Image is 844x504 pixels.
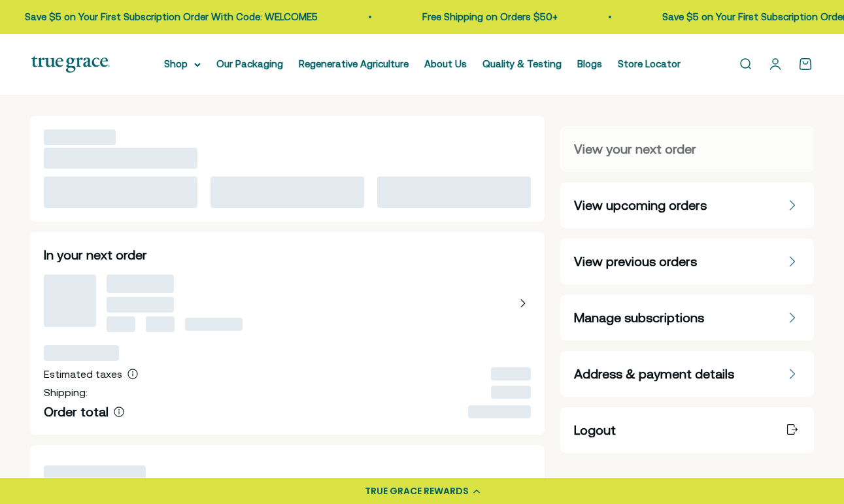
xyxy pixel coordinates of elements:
span: ‌ [146,316,175,332]
a: Logout [560,407,814,453]
a: View previous orders [560,239,814,284]
span: ‌ [44,465,146,484]
span: ‌ [44,176,197,208]
a: About Us [424,58,467,69]
span: ‌ [107,297,174,312]
span: ‌ [185,318,243,331]
span: ‌ [211,176,364,208]
a: Blogs [577,58,602,69]
span: ‌ [491,386,531,399]
a: Free Shipping on Orders $50+ [385,11,520,22]
span: View your next order [574,140,696,158]
a: Manage subscriptions [560,295,814,341]
a: Regenerative Agriculture [299,58,409,69]
a: Our Packaging [216,58,283,69]
span: ‌ [107,316,135,332]
a: Quality & Testing [482,58,562,69]
span: ‌ [44,148,197,169]
summary: Shop [164,56,201,72]
span: Estimated taxes [44,368,122,380]
span: ‌ [491,367,531,380]
a: View your next order [560,126,814,172]
span: ‌ [44,129,116,145]
span: Logout [574,421,616,439]
span: ‌ [44,345,119,361]
a: View upcoming orders [560,182,814,228]
span: Shipping: [44,386,88,398]
a: Store Locator [618,58,681,69]
span: View upcoming orders [574,196,707,214]
span: Address & payment details [574,365,734,383]
a: Address & payment details [560,351,814,397]
span: ‌ [468,405,531,418]
span: Order total [44,404,109,419]
div: TRUE GRACE REWARDS [365,484,469,498]
h2: In your next order [44,246,532,264]
span: ‌ [44,275,96,327]
span: ‌ [377,176,531,208]
span: View previous orders [574,252,697,271]
span: ‌ [107,275,174,293]
span: Manage subscriptions [574,309,704,327]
